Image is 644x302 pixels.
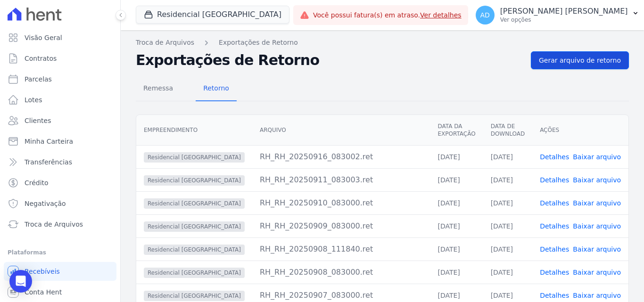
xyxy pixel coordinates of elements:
[25,54,57,63] span: Contratos
[25,33,62,42] span: Visão Geral
[573,153,621,161] a: Baixar arquivo
[313,10,462,20] span: Você possui fatura(s) em atraso.
[8,247,113,258] div: Plataformas
[430,214,483,237] td: [DATE]
[540,199,569,207] a: Detalhes
[483,191,532,214] td: [DATE]
[573,269,621,276] a: Baixar arquivo
[573,245,621,253] a: Baixar arquivo
[260,151,423,163] div: RH_RH_20250916_083002.ret
[198,79,235,98] span: Retorno
[25,287,62,297] span: Conta Hent
[25,199,66,208] span: Negativação
[25,116,51,125] span: Clientes
[144,245,245,255] span: Residencial [GEOGRAPHIC_DATA]
[573,222,621,230] a: Baixar arquivo
[4,70,116,89] a: Parcelas
[144,198,245,209] span: Residencial [GEOGRAPHIC_DATA]
[573,176,621,184] a: Baixar arquivo
[144,268,245,278] span: Residencial [GEOGRAPHIC_DATA]
[144,221,245,232] span: Residencial [GEOGRAPHIC_DATA]
[573,292,621,299] a: Baixar arquivo
[144,152,245,163] span: Residencial [GEOGRAPHIC_DATA]
[9,270,32,293] div: Open Intercom Messenger
[532,115,628,146] th: Ações
[4,215,116,234] a: Troca de Arquivos
[25,220,83,229] span: Troca de Arquivos
[136,38,629,48] nav: Breadcrumb
[4,194,116,213] a: Negativação
[136,77,237,101] nav: Tab selector
[483,168,532,191] td: [DATE]
[430,168,483,191] td: [DATE]
[144,291,245,301] span: Residencial [GEOGRAPHIC_DATA]
[539,56,621,65] span: Gerar arquivo de retorno
[430,145,483,168] td: [DATE]
[25,74,52,84] span: Parcelas
[219,38,298,48] a: Exportações de Retorno
[430,191,483,214] td: [DATE]
[540,222,569,230] a: Detalhes
[260,244,423,255] div: RH_RH_20250908_111840.ret
[531,51,629,69] a: Gerar arquivo de retorno
[25,95,42,105] span: Lotes
[25,137,73,146] span: Minha Carteira
[430,115,483,146] th: Data da Exportação
[136,115,252,146] th: Empreendimento
[144,175,245,186] span: Residencial [GEOGRAPHIC_DATA]
[260,220,423,232] div: RH_RH_20250909_083000.ret
[483,237,532,261] td: [DATE]
[136,52,523,69] h2: Exportações de Retorno
[4,173,116,192] a: Crédito
[540,176,569,184] a: Detalhes
[136,6,289,24] button: Residencial [GEOGRAPHIC_DATA]
[196,77,237,101] a: Retorno
[4,28,116,47] a: Visão Geral
[4,90,116,109] a: Lotes
[420,11,462,19] a: Ver detalhes
[573,199,621,207] a: Baixar arquivo
[260,290,423,301] div: RH_RH_20250907_083000.ret
[25,178,49,188] span: Crédito
[483,261,532,284] td: [DATE]
[4,283,116,302] a: Conta Hent
[540,153,569,161] a: Detalhes
[540,269,569,276] a: Detalhes
[260,197,423,209] div: RH_RH_20250910_083000.ret
[4,262,116,281] a: Recebíveis
[4,111,116,130] a: Clientes
[4,153,116,171] a: Transferências
[136,77,181,101] a: Remessa
[430,237,483,261] td: [DATE]
[4,132,116,151] a: Minha Carteira
[25,267,60,276] span: Recebíveis
[500,16,628,24] p: Ver opções
[260,174,423,186] div: RH_RH_20250911_083003.ret
[480,12,489,18] span: AD
[138,79,179,98] span: Remessa
[430,261,483,284] td: [DATE]
[252,115,430,146] th: Arquivo
[483,214,532,237] td: [DATE]
[540,292,569,299] a: Detalhes
[260,267,423,278] div: RH_RH_20250908_083000.ret
[540,245,569,253] a: Detalhes
[25,157,72,167] span: Transferências
[483,115,532,146] th: Data de Download
[483,145,532,168] td: [DATE]
[4,49,116,68] a: Contratos
[500,7,628,16] p: [PERSON_NAME] [PERSON_NAME]
[136,38,194,48] a: Troca de Arquivos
